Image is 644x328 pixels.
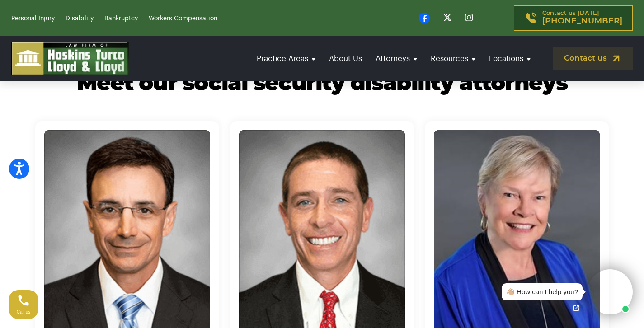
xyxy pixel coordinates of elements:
[324,46,367,71] a: About Us
[514,5,633,31] a: Contact us [DATE][PHONE_NUMBER]
[66,15,94,22] a: Disability
[35,72,609,96] h2: Meet our social security disability attorneys
[17,309,31,314] span: Call us
[11,15,55,22] a: Personal Injury
[553,47,633,70] a: Contact us
[567,299,586,318] a: Open chat
[371,46,422,71] a: Attorneys
[252,46,320,71] a: Practice Areas
[542,10,622,26] p: Contact us [DATE]
[484,46,535,71] a: Locations
[11,42,129,75] img: logo
[149,15,217,22] a: Workers Compensation
[426,46,480,71] a: Resources
[506,287,578,297] div: 👋🏼 How can I help you?
[104,15,138,22] a: Bankruptcy
[542,17,622,26] span: [PHONE_NUMBER]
